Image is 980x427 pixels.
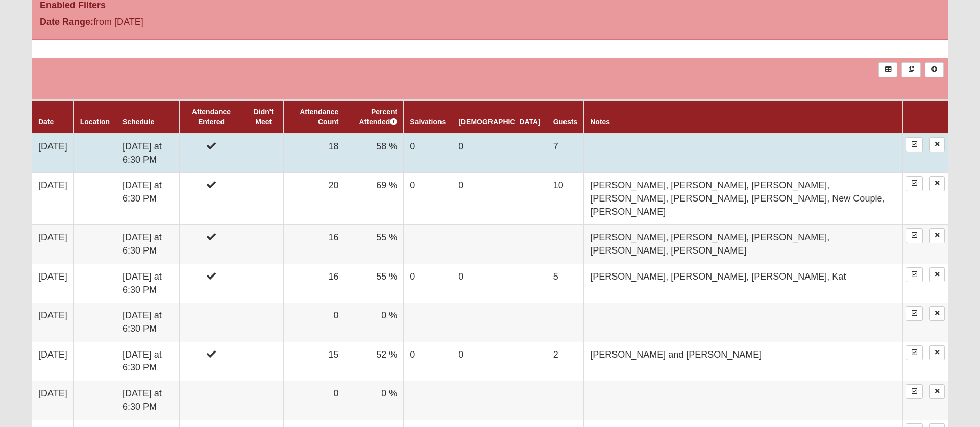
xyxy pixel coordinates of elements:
[345,381,404,420] td: 0 %
[116,342,180,381] td: [DATE] at 6:30 PM
[284,264,345,303] td: 16
[345,303,404,342] td: 0 %
[906,137,923,152] a: Enter Attendance
[584,264,903,303] td: [PERSON_NAME], [PERSON_NAME], [PERSON_NAME], Kat
[929,176,945,191] a: Delete
[878,62,897,77] a: Export to Excel
[192,108,231,126] a: Attendance Entered
[452,100,547,134] th: [DEMOGRAPHIC_DATA]
[906,176,923,191] a: Enter Attendance
[116,134,180,173] td: [DATE] at 6:30 PM
[284,381,345,420] td: 0
[452,134,547,173] td: 0
[547,264,583,303] td: 5
[929,137,945,152] a: Delete
[452,264,547,303] td: 0
[929,267,945,282] a: Delete
[404,134,452,173] td: 0
[590,118,610,126] a: Notes
[929,306,945,321] a: Delete
[404,100,452,134] th: Salvations
[547,134,583,173] td: 7
[38,118,54,126] a: Date
[901,62,920,77] a: Merge Records into Merge Template
[32,381,73,420] td: [DATE]
[584,173,903,225] td: [PERSON_NAME], [PERSON_NAME], [PERSON_NAME], [PERSON_NAME], [PERSON_NAME], [PERSON_NAME], New Cou...
[404,342,452,381] td: 0
[284,134,345,173] td: 18
[929,345,945,360] a: Delete
[452,342,547,381] td: 0
[452,173,547,225] td: 0
[584,225,903,264] td: [PERSON_NAME], [PERSON_NAME], [PERSON_NAME], [PERSON_NAME], [PERSON_NAME]
[345,264,404,303] td: 55 %
[116,303,180,342] td: [DATE] at 6:30 PM
[906,267,923,282] a: Enter Attendance
[547,100,583,134] th: Guests
[906,228,923,243] a: Enter Attendance
[116,225,180,264] td: [DATE] at 6:30 PM
[32,303,73,342] td: [DATE]
[925,62,944,77] a: Alt+N
[32,264,73,303] td: [DATE]
[284,342,345,381] td: 15
[929,228,945,243] a: Delete
[284,303,345,342] td: 0
[906,306,923,321] a: Enter Attendance
[404,173,452,225] td: 0
[254,108,274,126] a: Didn't Meet
[547,342,583,381] td: 2
[116,381,180,420] td: [DATE] at 6:30 PM
[929,384,945,399] a: Delete
[584,342,903,381] td: [PERSON_NAME] and [PERSON_NAME]
[80,118,110,126] a: Location
[284,173,345,225] td: 20
[32,173,73,225] td: [DATE]
[547,173,583,225] td: 10
[116,173,180,225] td: [DATE] at 6:30 PM
[284,225,345,264] td: 16
[32,15,337,32] div: from [DATE]
[116,264,180,303] td: [DATE] at 6:30 PM
[345,134,404,173] td: 58 %
[345,173,404,225] td: 69 %
[32,134,73,173] td: [DATE]
[345,225,404,264] td: 55 %
[32,342,73,381] td: [DATE]
[32,225,73,264] td: [DATE]
[122,118,154,126] a: Schedule
[404,264,452,303] td: 0
[40,15,93,29] label: Date Range:
[906,345,923,360] a: Enter Attendance
[359,108,398,126] a: Percent Attended
[906,384,923,399] a: Enter Attendance
[345,342,404,381] td: 52 %
[300,108,338,126] a: Attendance Count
